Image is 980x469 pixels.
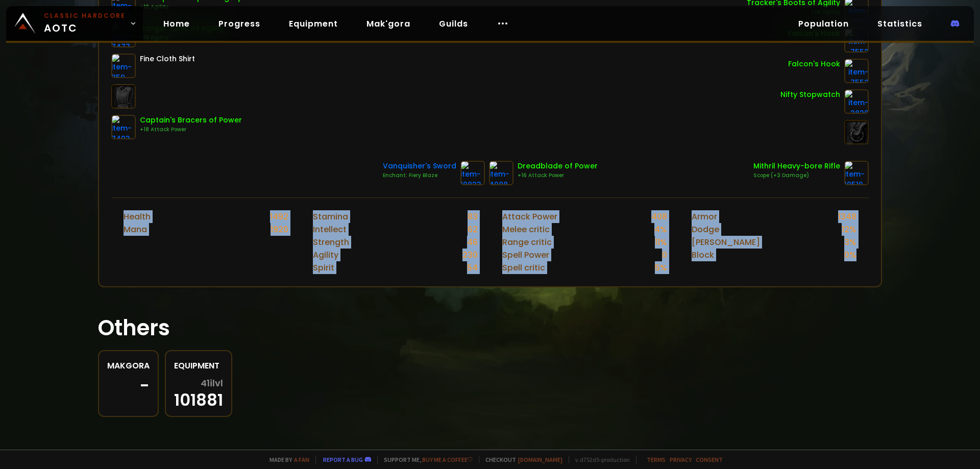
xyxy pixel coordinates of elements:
div: 11 % [655,236,667,249]
img: item-7552 [844,59,869,83]
div: 230 [462,249,478,261]
div: Spell critic [502,261,545,274]
div: +16 Attack Power [518,171,598,180]
div: 54 [467,261,478,274]
div: Health [124,210,151,223]
div: 1920 [271,223,288,236]
div: 0 % [844,249,856,261]
div: Mana [124,223,147,236]
img: item-7493 [111,115,136,139]
div: 1348 [838,210,856,223]
a: Population [790,13,857,34]
div: Enchant: Fiery Blaze [383,171,456,180]
a: Equipment [281,13,346,34]
span: 41 ilvl [201,378,223,388]
div: Mithril Heavy-bore Rifle [753,161,840,171]
div: 3 % [844,236,856,249]
a: Guilds [431,13,476,34]
span: Checkout [479,456,562,463]
img: item-4088 [489,161,513,185]
div: 46 [467,236,478,249]
h1: Others [98,312,882,344]
div: Range critic [502,236,552,249]
a: Privacy [670,456,692,463]
div: Scope (+3 Damage) [753,171,840,180]
div: - [107,378,150,393]
div: +18 Attack Power [140,126,242,134]
div: Spirit [313,261,334,274]
div: Melee critic [502,223,550,236]
div: Dodge [692,223,719,236]
div: Makgora [107,359,150,372]
a: Statistics [869,13,930,34]
div: 12 % [842,223,856,236]
div: +10 Agility [140,3,241,11]
div: Nifty Stopwatch [780,89,840,100]
a: Home [155,13,198,34]
div: Stamina [313,210,348,223]
span: Support me, [377,456,473,463]
div: Agility [313,249,338,261]
a: [DOMAIN_NAME] [518,456,562,463]
div: Armor [692,210,717,223]
div: Dreadblade of Power [518,161,598,171]
div: Vanquisher's Sword [383,161,456,171]
a: Consent [696,456,723,463]
a: Classic HardcoreAOTC [6,6,143,41]
img: item-2820 [844,89,869,114]
small: Classic Hardcore [44,11,126,20]
a: Buy me a coffee [422,456,473,463]
div: 101881 [174,378,223,408]
div: 83 [468,210,478,223]
a: Terms [647,456,666,463]
a: Equipment41ilvl101881 [165,350,232,417]
div: 1492 [270,210,288,223]
div: Equipment [174,359,223,372]
div: Attack Power [502,210,557,223]
img: item-10510 [844,161,869,185]
div: Spell Power [502,249,549,261]
div: Intellect [313,223,347,236]
div: Captain's Bracers of Power [140,115,242,126]
span: AOTC [44,11,126,36]
a: a fan [294,456,309,463]
img: item-10823 [460,161,485,185]
a: Mak'gora [358,13,419,34]
div: Fine Cloth Shirt [140,54,195,64]
a: Makgora- [98,350,159,417]
a: Report a bug [323,456,363,463]
div: 408 [651,210,667,223]
div: Block [692,249,714,261]
div: 62 [468,223,478,236]
div: Falcon's Hook [788,59,840,69]
span: Made by [263,456,309,463]
div: 4 % [654,223,667,236]
a: Progress [210,13,268,34]
img: item-859 [111,54,136,78]
span: v. d752d5 - production [569,456,630,463]
div: 5 % [655,261,667,274]
div: Strength [313,236,349,249]
div: 0 [662,249,667,261]
div: [PERSON_NAME] [692,236,760,249]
